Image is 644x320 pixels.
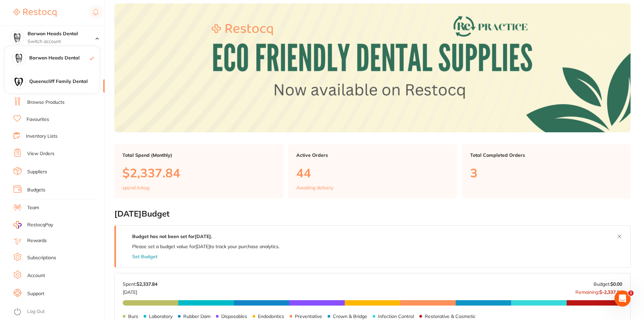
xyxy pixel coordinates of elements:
p: Restorative & Cosmetic [425,314,476,319]
p: Endodontics [258,314,284,319]
p: $2,337.84 [122,166,275,180]
h2: [DATE] Budget [114,209,631,219]
p: Spent: [123,281,157,287]
p: Rubber Dam [183,314,211,319]
a: Active Orders44Awaiting delivery [288,144,457,199]
a: View Orders [27,150,54,157]
h4: Barwon Heads Dental [29,55,90,61]
p: 3 [470,166,622,180]
img: Barwon Heads Dental [12,51,26,65]
a: Rewards [27,237,47,244]
strong: $-2,337.84 [599,289,622,295]
a: RestocqPay [13,221,53,229]
p: Crown & Bridge [333,314,367,319]
strong: $0.00 [610,281,622,287]
button: Log Out [13,307,103,317]
h4: Barwon Heads Dental [28,31,96,37]
p: Total Spend (Monthly) [122,152,275,158]
a: Team [27,204,39,211]
p: Total Completed Orders [470,152,622,158]
p: Active Orders [296,152,449,158]
p: Infection Control [378,314,414,319]
a: Total Completed Orders3 [462,144,631,199]
a: Account [27,272,45,279]
a: Restocq Logo [13,5,56,20]
p: Laboratory [149,314,173,319]
img: Restocq Logo [13,9,56,17]
p: Remaining: [575,287,622,295]
a: Subscriptions [27,255,56,261]
h4: Queenscliff Family Dental [29,78,99,85]
p: Please set a budget value for [DATE] to track your purchase analytics. [132,244,279,249]
a: Support [27,290,44,297]
p: Awaiting delivery [296,185,333,190]
span: 1 [628,290,634,296]
p: Switch account [28,38,96,45]
a: Browse Products [27,99,65,106]
a: Favourites [27,116,49,123]
iframe: Intercom live chat [614,290,631,307]
img: Barwon Heads Dental [10,31,24,44]
img: Queenscliff Family Dental [12,75,26,88]
p: Burs [128,314,138,319]
img: Dashboard [114,3,631,132]
button: Set Budget [132,254,157,259]
a: Inventory Lists [26,133,58,140]
img: RestocqPay [13,221,22,229]
a: Log Out [27,308,45,315]
p: Budget: [594,281,622,287]
p: spend in Aug [122,185,149,190]
p: Disposables [221,314,247,319]
p: Preventative [295,314,322,319]
p: [DATE] [123,287,157,295]
a: Total Spend (Monthly)$2,337.84spend inAug [114,144,283,199]
p: 44 [296,166,449,180]
a: Budgets [27,187,45,193]
strong: Budget has not been set for [DATE] . [132,233,212,239]
span: RestocqPay [27,222,53,228]
strong: $2,337.84 [137,281,157,287]
a: Suppliers [27,169,47,175]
